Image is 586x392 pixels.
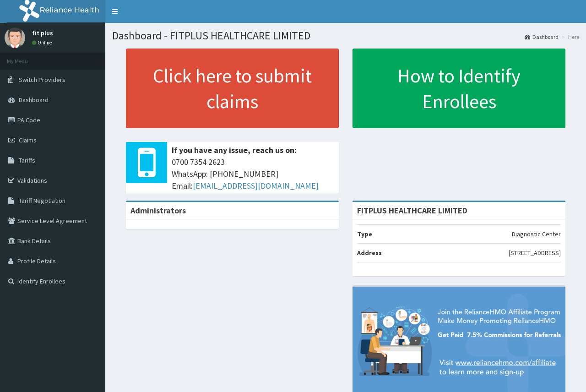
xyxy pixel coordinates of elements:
[19,156,35,164] span: Tariffs
[126,49,339,128] a: Click here to submit claims
[172,156,334,191] span: 0700 7354 2623 WhatsApp: [PHONE_NUMBER] Email:
[525,33,559,41] a: Dashboard
[509,248,561,257] p: [STREET_ADDRESS]
[357,230,372,238] b: Type
[357,205,467,216] strong: FITPLUS HEALTHCARE LIMITED
[19,76,65,84] span: Switch Providers
[32,39,54,46] a: Online
[32,30,54,36] p: fit plus
[112,30,579,42] h1: Dashboard - FITPLUS HEALTHCARE LIMITED
[512,229,561,239] p: Diagnostic Center
[353,49,565,128] a: How to Identify Enrollees
[193,180,319,191] a: [EMAIL_ADDRESS][DOMAIN_NAME]
[19,96,49,104] span: Dashboard
[19,196,65,205] span: Tariff Negotiation
[19,136,37,144] span: Claims
[5,27,25,48] img: User Image
[559,33,579,41] li: Here
[172,145,297,155] b: If you have any issue, reach us on:
[357,249,382,257] b: Address
[130,205,186,216] b: Administrators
